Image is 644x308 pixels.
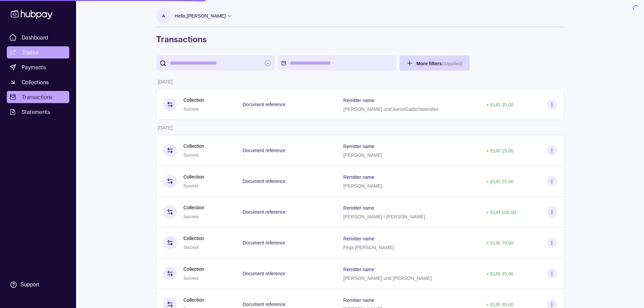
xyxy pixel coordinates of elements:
[343,106,439,112] p: [PERSON_NAME] und AarsoGadschiwerdiev
[486,210,516,215] p: + EUR 100.00
[343,174,375,180] p: Remitter name
[243,102,286,107] p: Document reference
[162,12,165,20] p: A
[184,142,204,150] p: Collection
[7,76,69,88] a: Collections
[22,63,46,71] span: Payments
[184,214,199,219] span: Success
[343,144,375,149] p: Remitter name
[184,184,199,188] span: Success
[243,209,286,215] p: Document reference
[486,148,514,153] p: + EUR 15.00
[158,79,173,85] p: [DATE]
[184,96,204,104] p: Collection
[343,205,375,211] p: Remitter name
[343,152,382,158] p: [PERSON_NAME]
[22,108,50,116] span: Statements
[156,34,564,45] h1: Transactions
[184,296,204,304] p: Collection
[343,276,432,281] p: [PERSON_NAME] und [PERSON_NAME]
[184,107,199,112] span: Success
[7,91,69,103] a: Transactions
[243,148,286,153] p: Document reference
[400,55,470,71] button: More filters(0applied)
[343,98,375,103] p: Remitter name
[486,240,514,246] p: + EUR 79.00
[416,61,463,66] span: More filters
[184,235,204,242] p: Collection
[343,214,425,219] p: [PERSON_NAME] / [PERSON_NAME]
[7,31,69,44] a: Dashboard
[486,179,514,184] p: + EUR 25.00
[184,245,199,250] span: Success
[243,271,286,276] p: Document reference
[184,265,204,273] p: Collection
[486,271,514,277] p: + EUR 35.00
[7,46,69,58] a: Trades
[343,183,382,189] p: [PERSON_NAME]
[184,276,199,281] span: Success
[20,281,39,288] div: Support
[22,93,53,101] span: Transactions
[22,78,49,86] span: Collections
[184,153,199,158] span: Success
[486,302,514,307] p: + EUR 35.00
[243,240,286,245] p: Document reference
[343,298,375,303] p: Remitter name
[7,61,69,73] a: Payments
[175,12,226,20] p: Hello, [PERSON_NAME]
[442,61,463,66] p: ( 0 applied)
[343,236,375,241] p: Remitter name
[7,106,69,118] a: Statements
[170,55,261,71] input: search
[184,173,204,181] p: Collection
[22,33,48,42] span: Dashboard
[343,245,394,250] p: Finja [PERSON_NAME]
[486,102,514,108] p: + EUR 35.00
[243,179,286,184] p: Document reference
[184,204,204,211] p: Collection
[7,278,69,292] a: Support
[158,125,173,131] p: [DATE]
[22,48,39,56] span: Trades
[243,302,286,307] p: Document reference
[343,267,375,272] p: Remitter name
